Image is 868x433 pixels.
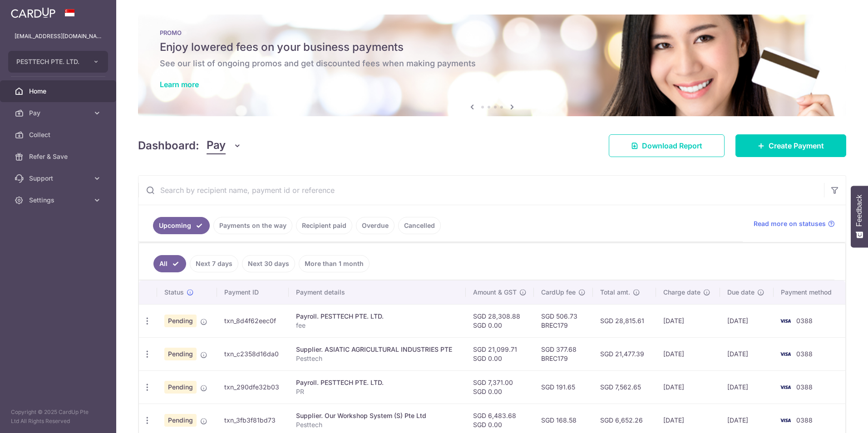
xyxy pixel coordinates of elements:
[473,288,517,297] span: Amount & GST
[242,255,295,272] a: Next 30 days
[296,312,459,321] div: Payroll. PESTTECH PTE. LTD.
[855,195,863,226] span: Feedback
[296,411,459,420] div: Supplier. Our Workshop System (S) Pte Ltd
[138,176,824,205] input: Search by recipient name, payment id or reference
[296,321,459,330] p: fee
[466,337,534,370] td: SGD 21,099.71 SGD 0.00
[207,137,242,154] button: Pay
[776,382,794,393] img: Bank Card
[796,350,813,358] span: 0388
[727,288,755,297] span: Due date
[663,288,700,297] span: Charge date
[754,219,835,228] a: Read more on statuses
[217,370,289,403] td: txn_290dfe32b03
[29,152,89,161] span: Refer & Save
[296,345,459,354] div: Supplier. ASIATIC AGRICULTURAL INDUSTRIES PTE
[609,134,725,157] a: Download Report
[138,15,846,116] img: Latest Promos Banner
[153,217,210,234] a: Upcoming
[720,304,774,337] td: [DATE]
[776,315,794,326] img: Bank Card
[774,280,845,304] th: Payment method
[534,337,593,370] td: SGD 377.68 BREC179
[296,354,459,363] p: Pesttech
[796,383,813,391] span: 0388
[160,29,824,36] p: PROMO
[776,415,794,426] img: Bank Card
[593,304,656,337] td: SGD 28,815.61
[164,288,184,297] span: Status
[754,219,826,228] span: Read more on statuses
[29,87,89,96] span: Home
[356,217,395,234] a: Overdue
[296,387,459,396] p: PR
[398,217,441,234] a: Cancelled
[541,288,576,297] span: CardUp fee
[810,406,859,428] iframe: Opens a widget where you can find more information
[656,337,720,370] td: [DATE]
[534,304,593,337] td: SGD 506.73 BREC179
[296,217,352,234] a: Recipient paid
[217,304,289,337] td: txn_8d4f62eec0f
[720,370,774,403] td: [DATE]
[153,255,186,272] a: All
[600,288,630,297] span: Total amt.
[11,7,55,18] img: CardUp
[735,134,846,157] a: Create Payment
[656,370,720,403] td: [DATE]
[160,80,199,89] a: Learn more
[160,40,824,54] h5: Enjoy lowered fees on your business payments
[776,349,794,359] img: Bank Card
[851,186,868,247] button: Feedback - Show survey
[164,348,197,360] span: Pending
[29,130,89,139] span: Collect
[16,57,84,66] span: PESTTECH PTE. LTD.
[593,337,656,370] td: SGD 21,477.39
[164,381,197,394] span: Pending
[8,51,108,73] button: PESTTECH PTE. LTD.
[466,370,534,403] td: SGD 7,371.00 SGD 0.00
[217,280,289,304] th: Payment ID
[15,32,102,41] p: [EMAIL_ADDRESS][DOMAIN_NAME]
[720,337,774,370] td: [DATE]
[656,304,720,337] td: [DATE]
[769,140,824,151] span: Create Payment
[289,280,466,304] th: Payment details
[213,217,292,234] a: Payments on the way
[217,337,289,370] td: txn_c2358d16da0
[642,140,702,151] span: Download Report
[160,58,824,69] h6: See our list of ongoing promos and get discounted fees when making payments
[164,414,197,427] span: Pending
[466,304,534,337] td: SGD 28,308.88 SGD 0.00
[29,108,89,118] span: Pay
[29,174,89,183] span: Support
[29,196,89,205] span: Settings
[593,370,656,403] td: SGD 7,562.65
[534,370,593,403] td: SGD 191.65
[296,378,459,387] div: Payroll. PESTTECH PTE. LTD.
[164,315,197,327] span: Pending
[796,416,813,424] span: 0388
[299,255,370,272] a: More than 1 month
[190,255,238,272] a: Next 7 days
[138,138,199,154] h4: Dashboard:
[296,420,459,429] p: Pesttech
[796,317,813,325] span: 0388
[207,137,226,154] span: Pay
